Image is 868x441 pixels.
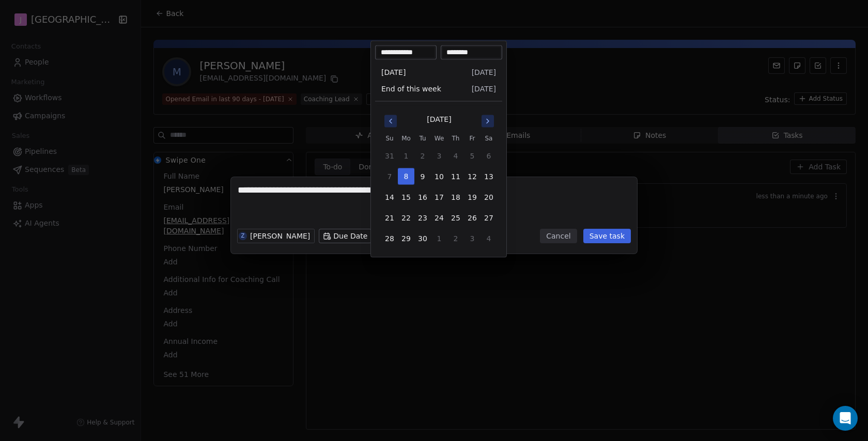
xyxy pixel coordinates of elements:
button: 26 [464,210,481,226]
button: 23 [414,210,431,226]
th: Thursday [447,133,464,144]
button: 3 [431,148,447,164]
button: 10 [431,168,447,185]
button: 7 [381,168,398,185]
th: Tuesday [414,133,431,144]
button: 15 [398,189,414,206]
button: 13 [481,168,497,185]
button: 31 [381,148,398,164]
button: Go to next month [481,114,495,129]
button: 1 [398,148,414,164]
button: 17 [431,189,447,206]
button: 4 [447,148,464,164]
button: 16 [414,189,431,206]
button: 28 [381,230,398,247]
button: 21 [381,210,398,226]
button: 2 [414,148,431,164]
button: 20 [481,189,497,206]
button: 14 [381,189,398,206]
span: [DATE] [472,84,496,94]
button: 29 [398,230,414,247]
button: 4 [481,230,497,247]
th: Sunday [381,133,398,144]
th: Monday [398,133,414,144]
button: 22 [398,210,414,226]
button: 11 [447,168,464,185]
div: [DATE] [427,114,451,125]
th: Friday [464,133,481,144]
th: Wednesday [431,133,447,144]
button: 19 [464,189,481,206]
button: 12 [464,168,481,185]
button: 24 [431,210,447,226]
span: [DATE] [381,67,406,77]
button: 2 [447,230,464,247]
button: 3 [464,230,481,247]
button: 27 [481,210,497,226]
button: 30 [414,230,431,247]
button: 6 [481,148,497,164]
button: Go to previous month [383,114,398,129]
button: 9 [414,168,431,185]
span: [DATE] [472,67,496,77]
button: 8 [398,168,414,185]
button: 1 [431,230,447,247]
button: 18 [447,189,464,206]
span: End of this week [381,84,441,94]
th: Saturday [481,133,497,144]
button: 25 [447,210,464,226]
button: 5 [464,148,481,164]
